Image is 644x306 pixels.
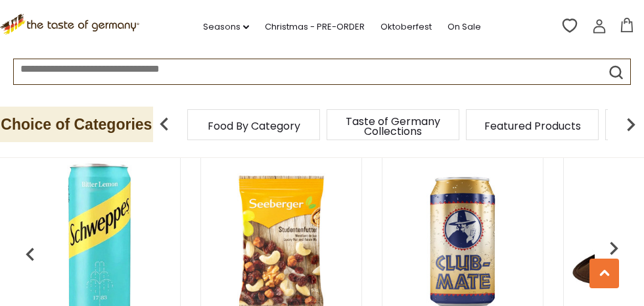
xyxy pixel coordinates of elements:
[208,121,300,131] a: Food By Category
[618,111,644,138] img: next arrow
[484,121,581,131] a: Featured Products
[380,20,432,34] a: Oktoberfest
[340,116,446,136] a: Taste of Germany Collections
[203,20,249,34] a: Seasons
[265,20,365,34] a: Christmas - PRE-ORDER
[17,242,43,268] img: previous arrow
[601,235,627,261] img: previous arrow
[448,20,481,34] a: On Sale
[151,111,177,138] img: previous arrow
